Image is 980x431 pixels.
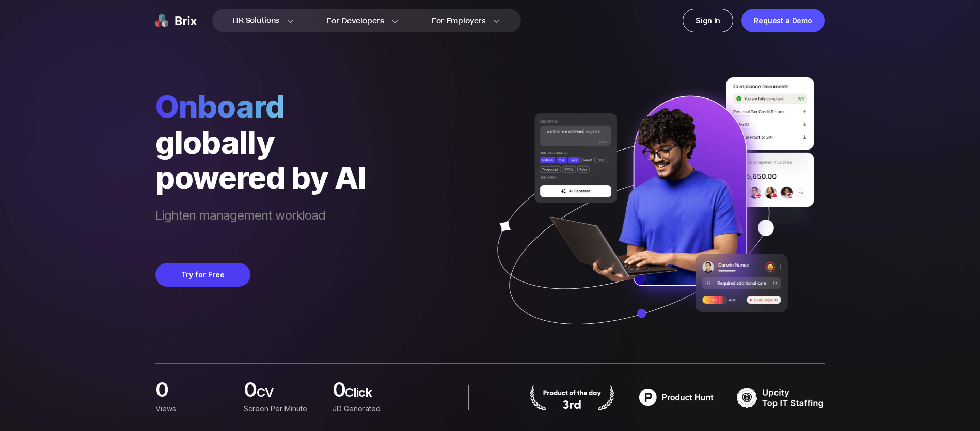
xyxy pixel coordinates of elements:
button: Try for Free [155,263,250,287]
span: 0 [244,380,256,401]
img: product hunt badge [633,385,720,410]
img: TOP IT STAFFING [737,385,825,410]
a: Request a Demo [741,9,825,32]
span: 0 [333,380,345,401]
span: For Employers [432,15,486,26]
a: Sign In [683,9,733,32]
span: Click [345,385,408,405]
span: HR Solutions [233,12,279,29]
span: Lighten management workload [155,207,366,242]
div: powered by AI [155,160,366,195]
div: Views [155,403,231,415]
div: JD Generated [333,403,408,415]
div: screen per minute [244,403,320,415]
span: Onboard [155,88,366,125]
img: ai generate [479,77,825,355]
img: product hunt badge [528,385,616,410]
span: For Developers [327,15,384,26]
span: CV [257,385,320,405]
div: globally [155,125,366,160]
span: 0 [155,380,168,398]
